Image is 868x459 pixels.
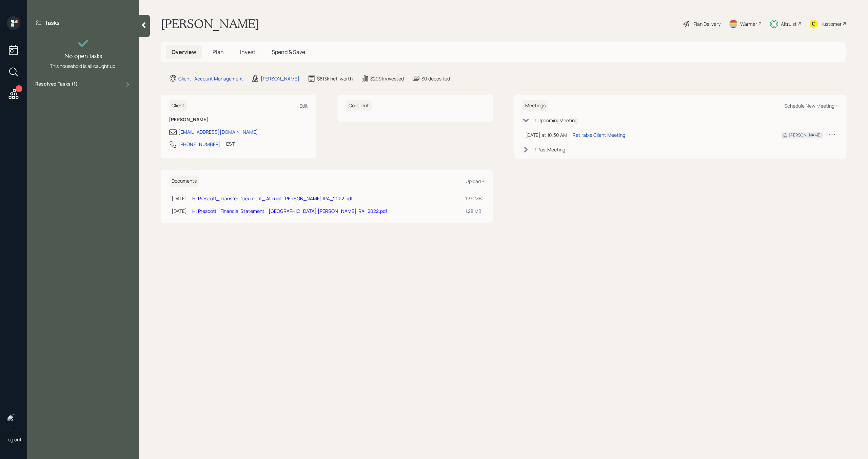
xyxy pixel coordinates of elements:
[535,146,565,153] div: 1 Past Meeting
[161,16,259,31] h1: [PERSON_NAME]
[421,75,450,82] div: $0 deposited
[466,178,485,184] div: Upload +
[169,176,199,187] h6: Documents
[64,52,102,60] h4: No open tasks
[169,117,308,123] h6: [PERSON_NAME]
[740,20,757,27] div: Warmer
[35,80,78,89] label: Resolved Tasks ( 1 )
[789,132,822,138] div: [PERSON_NAME]
[522,100,548,111] h6: Meetings
[178,75,243,82] div: Client · Account Management
[317,75,353,82] div: $813k net-worth
[50,62,117,70] div: This household is all caught up.
[821,20,842,27] div: Kustomer
[178,128,258,135] div: [EMAIL_ADDRESS][DOMAIN_NAME]
[346,100,372,111] h6: Co-client
[172,195,187,202] div: [DATE]
[465,195,482,202] div: 1.39 MB
[213,48,224,56] span: Plan
[192,208,387,214] a: H. Prescott_ Financial Statement_ [GEOGRAPHIC_DATA] [PERSON_NAME] IRA_2022.pdf
[465,207,482,215] div: 1.28 MB
[172,207,187,215] div: [DATE]
[172,48,196,56] span: Overview
[781,20,797,27] div: Altruist
[169,100,187,111] h6: Client
[370,75,404,82] div: $209k invested
[192,195,353,202] a: H. Prescott_ Transfer Document_ Altruist [PERSON_NAME] IRA_2022.pdf
[7,415,20,428] img: michael-russo-headshot.png
[525,131,567,139] div: [DATE] at 10:30 AM
[240,48,255,56] span: Invest
[535,117,577,124] div: 1 Upcoming Meeting
[5,436,22,443] div: Log out
[693,20,721,27] div: Plan Delivery
[226,140,235,147] div: EST
[299,103,308,109] div: Edit
[16,85,22,92] div: 1
[784,103,838,109] div: Schedule New Meeting +
[178,141,221,148] div: [PHONE_NUMBER]
[573,131,625,139] div: Retirable Client Meeting
[261,75,299,82] div: [PERSON_NAME]
[272,48,305,56] span: Spend & Save
[45,19,60,26] label: Tasks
